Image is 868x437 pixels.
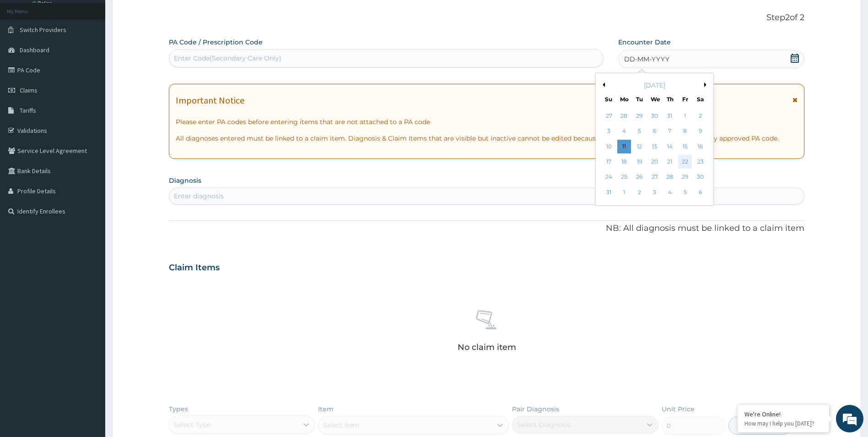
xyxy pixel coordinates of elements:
div: Sa [697,95,705,103]
div: Choose Tuesday, September 2nd, 2025 [632,186,646,199]
div: Choose Saturday, August 30th, 2025 [694,170,707,184]
div: Choose Tuesday, August 26th, 2025 [632,170,646,184]
div: Choose Wednesday, August 13th, 2025 [648,140,662,153]
h3: Claim Items [169,263,220,273]
div: month 2025-08 [601,109,708,200]
div: Choose Saturday, August 2nd, 2025 [694,109,707,123]
div: Choose Monday, July 28th, 2025 [617,109,631,123]
div: Enter Code(Secondary Care Only) [174,54,281,63]
div: Choose Monday, August 18th, 2025 [617,155,631,169]
div: Choose Wednesday, August 27th, 2025 [648,170,662,184]
div: Choose Friday, August 22nd, 2025 [678,155,692,169]
p: Please enter PA codes before entering items that are not attached to a PA code [176,117,798,126]
div: Choose Sunday, August 17th, 2025 [602,155,616,169]
p: NB: All diagnosis must be linked to a claim item [169,223,805,235]
div: Choose Friday, September 5th, 2025 [678,186,692,199]
div: Choose Sunday, August 24th, 2025 [602,170,616,184]
div: Enter diagnosis [174,191,224,201]
label: Encounter Date [618,38,671,47]
div: Fr [681,95,689,103]
div: Choose Tuesday, July 29th, 2025 [632,109,646,123]
div: We [651,95,658,103]
div: Choose Wednesday, August 20th, 2025 [648,155,662,169]
span: Tariffs [20,106,36,115]
p: No claim item [458,343,516,352]
div: Mo [620,95,628,103]
div: Choose Sunday, August 10th, 2025 [602,140,616,153]
div: Choose Saturday, August 23rd, 2025 [694,155,707,169]
div: Tu [636,95,643,103]
label: PA Code / Prescription Code [169,38,263,47]
div: Choose Saturday, August 9th, 2025 [694,125,707,138]
div: Choose Tuesday, August 19th, 2025 [632,155,646,169]
h1: Important Notice [176,95,244,105]
div: Choose Wednesday, August 6th, 2025 [648,125,662,138]
span: DD-MM-YYYY [624,55,669,64]
img: d_794563401_company_1708531726252_794563401 [17,46,37,69]
button: Next Month [704,82,709,87]
div: Choose Thursday, August 7th, 2025 [663,125,677,138]
div: Choose Friday, August 1st, 2025 [678,109,692,123]
label: Diagnosis [169,176,201,185]
div: Choose Saturday, September 6th, 2025 [694,186,707,199]
div: Choose Friday, August 8th, 2025 [678,125,692,138]
div: Choose Saturday, August 16th, 2025 [694,140,707,153]
div: Chat with us now [48,51,154,63]
div: [DATE] [599,81,710,90]
div: Choose Thursday, July 31st, 2025 [663,109,677,123]
span: Switch Providers [20,26,66,34]
p: All diagnoses entered must be linked to a claim item. Diagnosis & Claim Items that are visible bu... [176,134,798,143]
div: Choose Monday, August 25th, 2025 [617,170,631,184]
div: Choose Thursday, August 14th, 2025 [663,140,677,153]
div: We're Online! [744,410,822,418]
div: Choose Friday, August 29th, 2025 [678,170,692,184]
p: Step 2 of 2 [169,13,805,23]
div: Choose Sunday, July 27th, 2025 [602,109,616,123]
div: Choose Thursday, August 28th, 2025 [663,170,677,184]
p: How may I help you today? [744,420,822,427]
div: Choose Wednesday, July 30th, 2025 [648,109,662,123]
div: Choose Sunday, August 31st, 2025 [602,186,616,199]
div: Su [605,95,613,103]
span: Claims [20,86,38,94]
div: Choose Wednesday, September 3rd, 2025 [648,186,662,199]
div: Choose Tuesday, August 12th, 2025 [632,140,646,153]
button: Previous Month [600,82,605,87]
span: Dashboard [20,46,49,54]
span: We're online! [53,115,126,208]
div: Choose Friday, August 15th, 2025 [678,140,692,153]
div: Choose Thursday, September 4th, 2025 [663,186,677,199]
div: Choose Thursday, August 21st, 2025 [663,155,677,169]
textarea: Type your message and hit 'Enter' [5,250,174,282]
div: Choose Monday, September 1st, 2025 [617,186,631,199]
div: Th [666,95,674,103]
div: Choose Tuesday, August 5th, 2025 [632,125,646,138]
div: Choose Sunday, August 3rd, 2025 [602,125,616,138]
div: Choose Monday, August 4th, 2025 [617,125,631,138]
div: Choose Monday, August 11th, 2025 [617,140,631,153]
div: Minimize live chat window [150,5,172,27]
